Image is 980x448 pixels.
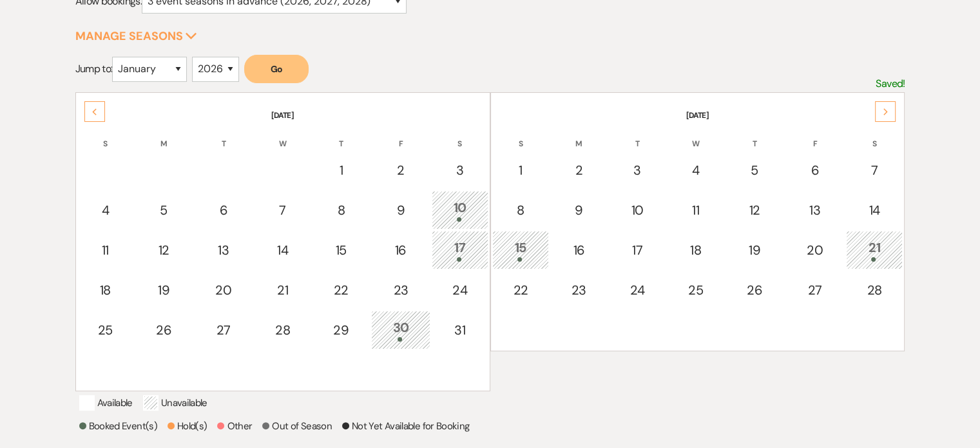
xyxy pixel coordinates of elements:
[143,395,207,411] p: Unavailable
[319,240,363,260] div: 15
[499,200,543,220] div: 8
[79,418,157,434] p: Booked Event(s)
[378,318,423,342] div: 30
[217,418,252,434] p: Other
[319,320,363,340] div: 29
[853,238,896,262] div: 21
[792,200,838,220] div: 13
[439,198,481,222] div: 10
[342,418,469,434] p: Not Yet Available for Booking
[319,200,363,220] div: 8
[201,240,246,260] div: 13
[557,200,600,220] div: 9
[378,280,423,300] div: 23
[792,280,838,300] div: 27
[77,94,488,121] th: [DATE]
[135,122,193,150] th: M
[853,161,896,180] div: 7
[725,122,784,150] th: T
[550,122,608,150] th: M
[616,200,659,220] div: 10
[439,320,481,340] div: 31
[84,240,127,260] div: 11
[492,122,550,150] th: S
[201,280,246,300] div: 20
[439,161,481,180] div: 3
[674,200,717,220] div: 11
[439,238,481,262] div: 17
[733,200,777,220] div: 12
[319,280,363,300] div: 22
[853,280,896,300] div: 28
[792,161,838,180] div: 6
[262,240,304,260] div: 14
[77,122,134,150] th: S
[142,320,186,340] div: 26
[75,62,113,75] span: Jump to:
[733,280,777,300] div: 26
[142,280,186,300] div: 19
[667,122,724,150] th: W
[142,200,186,220] div: 5
[733,161,777,180] div: 5
[262,418,332,434] p: Out of Season
[262,320,304,340] div: 28
[616,240,659,260] div: 17
[84,320,127,340] div: 25
[499,280,543,300] div: 22
[439,280,481,300] div: 24
[84,200,127,220] div: 4
[616,280,659,300] div: 24
[492,94,903,121] th: [DATE]
[142,240,186,260] div: 12
[79,395,133,411] p: Available
[244,55,309,83] button: Go
[432,122,488,150] th: S
[792,240,838,260] div: 20
[853,200,896,220] div: 14
[733,240,777,260] div: 19
[84,280,127,300] div: 18
[378,240,423,260] div: 16
[609,122,666,150] th: T
[557,280,600,300] div: 23
[674,240,717,260] div: 18
[262,200,304,220] div: 7
[378,161,423,180] div: 2
[75,30,197,42] button: Manage Seasons
[371,122,430,150] th: F
[319,161,363,180] div: 1
[312,122,370,150] th: T
[201,200,246,220] div: 6
[557,161,600,180] div: 2
[616,161,659,180] div: 3
[499,161,543,180] div: 1
[378,200,423,220] div: 9
[846,122,903,150] th: S
[499,238,543,262] div: 15
[255,122,311,150] th: W
[557,240,600,260] div: 16
[876,75,905,92] p: Saved!
[201,320,246,340] div: 27
[674,280,717,300] div: 25
[168,418,207,434] p: Hold(s)
[674,161,717,180] div: 4
[194,122,253,150] th: T
[785,122,845,150] th: F
[262,280,304,300] div: 21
